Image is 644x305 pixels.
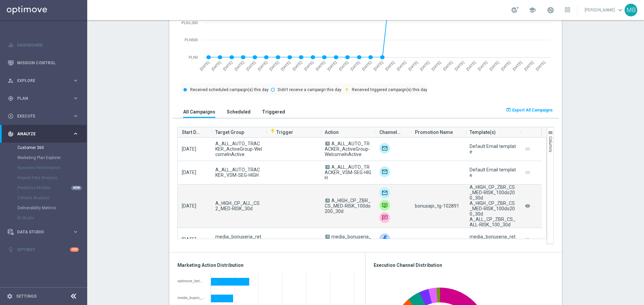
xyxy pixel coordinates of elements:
[70,247,79,252] div: +10
[315,60,326,71] text: [DATE]
[470,126,496,139] span: Template(s)
[182,203,196,209] span: [DATE]
[8,54,79,72] div: Mission Control
[470,167,516,178] div: Default Email template
[529,6,536,14] span: school
[500,60,511,71] text: [DATE]
[17,54,79,72] a: Mission Control
[470,217,516,227] div: A_ALL_CP_ZBR_CS_ALL-RISK_100_30d
[177,262,357,268] h3: Marketing Action Distribution
[616,6,624,14] span: keyboard_arrow_down
[379,126,401,139] span: Channel(s)
[8,113,14,119] i: play_circle_outline
[182,146,196,152] span: [DATE]
[326,60,337,71] text: [DATE]
[379,166,390,177] img: Target group only
[7,43,79,48] button: equalizer Dashboard
[215,201,262,211] span: A_HIGH_CP_ALL_CS2_MED-RISK_30d
[379,233,390,244] img: Facebook Custom Audience
[222,60,233,71] text: [DATE]
[584,5,625,15] a: [PERSON_NAME]keyboard_arrow_down
[181,21,198,25] text: PLN1,000
[7,131,79,137] div: track_changes Analyze keyboard_arrow_right
[189,55,198,59] text: PLN0
[7,78,79,83] button: person_search Explore keyboard_arrow_right
[17,96,72,100] span: Plan
[17,193,87,203] div: Cohorts Analysis
[548,136,553,152] span: Columns
[374,262,554,268] h3: Execution Channel Distribution
[419,60,430,71] text: [DATE]
[352,87,427,92] text: Received triggered campaign(s) this day
[292,60,303,71] text: [DATE]
[225,105,252,118] button: Scheduled
[17,241,70,258] a: Optibot
[72,113,79,119] i: keyboard_arrow_right
[270,129,275,134] i: flash_on
[7,60,79,66] button: Mission Control
[278,87,341,92] text: Didn't receive a campaign this day
[8,241,79,258] div: Optibot
[505,105,554,115] button: open_in_browser Export All Campaigns
[466,60,477,71] text: [DATE]
[470,234,516,245] div: media_bonuseria_retencja
[454,60,465,71] text: [DATE]
[270,130,293,135] span: Trigger
[8,36,79,54] div: Dashboard
[379,187,390,198] div: Optimail
[415,126,453,139] span: Promotion Name
[16,294,37,298] a: Settings
[325,142,330,146] span: A
[182,170,196,175] span: [DATE]
[182,126,202,139] span: Start Date
[379,200,390,211] img: Private message
[506,107,511,112] i: open_in_browser
[325,141,370,157] span: A_ALL_AUTO_TRACKER_ActiveGroup-WelcomeInActive
[257,60,268,71] text: [DATE]
[72,77,79,84] i: keyboard_arrow_right
[190,87,269,92] text: Received scheduled campaign(s) this day
[477,60,488,71] text: [DATE]
[215,234,262,245] span: media_bonuseria_retencja
[183,109,215,115] h3: All Campaigns
[625,4,637,16] div: MB
[234,60,245,71] text: [DATE]
[408,60,419,71] text: [DATE]
[72,131,79,137] i: keyboard_arrow_right
[177,279,206,283] div: optimove_bet_1D_plus
[8,247,14,253] i: lightbulb
[215,167,262,178] span: A_ALL_AUTO_TRACKER_VSM-SEG-HIGH
[325,234,371,245] span: media_bonuseria_retencja
[379,212,390,223] div: SMS
[8,42,14,48] i: equalizer
[470,144,516,154] div: Default Email template
[215,126,244,139] span: Target Group
[325,235,330,239] span: A
[17,213,87,223] div: BI Studio
[338,60,349,71] text: [DATE]
[215,141,262,157] span: A_ALL_AUTO_TRACKER_ActiveGroup-WelcomeInActive
[260,105,287,118] button: Triggered
[379,143,390,154] img: Target group only
[177,296,206,300] div: media_kupon_15_90_dni
[325,165,330,169] span: A
[325,199,330,203] span: A
[17,79,72,83] span: Explore
[384,60,395,71] text: [DATE]
[396,60,407,71] text: [DATE]
[512,108,553,112] span: Export All Campaigns
[17,132,72,136] span: Analyze
[7,113,79,119] div: play_circle_outline Execute keyboard_arrow_right
[8,131,72,137] div: Analyze
[470,184,516,201] div: A_HIGH_CP_ZBR_CS_MED-RISK_100do200_30d
[17,205,70,211] a: Deliverability Metrics
[325,164,371,180] span: A_ALL_AUTO_TRACKER_VSM-SEG-HIGH
[17,203,87,213] div: Deliverability Metrics
[17,230,72,234] span: Data Studio
[415,203,459,209] span: bonusapi_tg-102891
[325,198,371,214] span: A_HIGH_CP_ZBR_CS_MED-RISK_100do200_30d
